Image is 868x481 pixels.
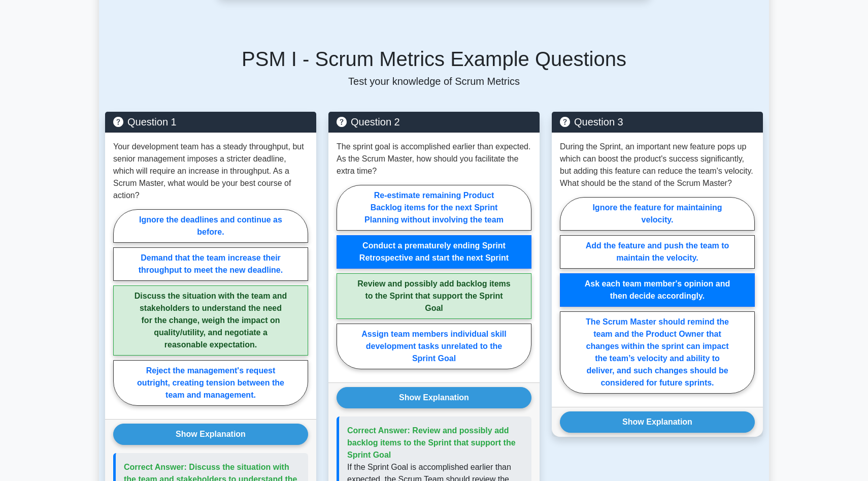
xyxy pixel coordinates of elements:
label: Discuss the situation with the team and stakeholders to understand the need for the change, weigh... [113,285,308,356]
label: Ignore the feature for maintaining velocity. [560,197,755,231]
label: Add the feature and push the team to maintain the velocity. [560,235,755,269]
label: Demand that the team increase their throughput to meet the new deadline. [113,247,308,281]
h5: PSM I - Scrum Metrics Example Questions [105,47,763,71]
label: Conduct a prematurely ending Sprint Retrospective and start the next Sprint [337,235,531,269]
label: Ignore the deadlines and continue as before. [113,209,308,243]
p: Test your knowledge of Scrum Metrics [105,75,763,87]
button: Show Explanation [560,411,755,433]
h5: Question 3 [560,116,755,128]
label: The Scrum Master should remind the team and the Product Owner that changes within the sprint can ... [560,311,755,394]
label: Ask each team member's opinion and then decide accordingly. [560,273,755,307]
label: Re-estimate remaining Product Backlog items for the next Sprint Planning without involving the team [337,185,531,231]
label: Reject the management's request outright, creating tension between the team and management. [113,360,308,406]
h5: Question 1 [113,116,308,128]
p: During the Sprint, an important new feature pops up which can boost the product's success signifi... [560,141,755,189]
label: Review and possibly add backlog items to the Sprint that support the Sprint Goal [337,273,531,319]
button: Show Explanation [113,424,308,445]
h5: Question 2 [337,116,531,128]
label: Assign team members individual skill development tasks unrelated to the Sprint Goal [337,324,531,369]
p: The sprint goal is accomplished earlier than expected. As the Scrum Master, how should you facili... [337,141,531,177]
button: Show Explanation [337,387,531,408]
p: Your development team has a steady throughput, but senior management imposes a stricter deadline,... [113,141,308,202]
span: Correct Answer: Review and possibly add backlog items to the Sprint that support the Sprint Goal [347,426,516,459]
